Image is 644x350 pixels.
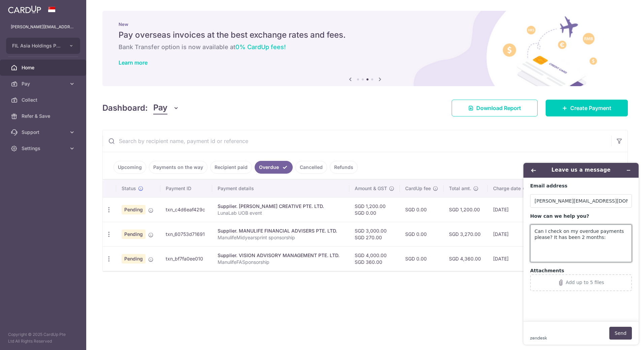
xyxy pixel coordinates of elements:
[114,161,146,174] a: Upcoming
[518,157,644,350] iframe: Find more information here
[160,197,212,222] td: txn_c4d6eaf429c
[218,259,344,266] p: ManulifeFASponsorship
[22,113,66,119] span: Refer & Save
[122,230,146,239] span: Pending
[210,161,252,174] a: Recipient paid
[349,246,400,271] td: SGD 4,000.00 SGD 360.00
[218,234,344,241] p: ManulifeMidyearsprint sponsorship
[153,102,167,114] span: Pay
[122,185,136,192] span: Status
[153,102,179,114] button: Pay
[449,185,471,192] span: Total amt.
[218,210,344,216] p: LunaLab UOB event
[218,228,344,234] div: Supplier. MANULIFE FINANCIAL ADVISERS PTE. LTD.
[295,161,327,174] a: Cancelled
[235,43,286,50] span: 0% CardUp fees!
[160,246,212,271] td: txn_bf7fa0ee010
[405,185,431,192] span: CardUp fee
[102,102,148,114] h4: Dashboard:
[452,100,538,116] a: Download Report
[102,11,628,86] img: International Invoice Banner
[22,97,66,103] span: Collect
[149,161,207,174] a: Payments on the way
[444,246,488,271] td: SGD 4,360.00
[11,24,75,30] p: [PERSON_NAME][EMAIL_ADDRESS][DOMAIN_NAME]
[15,5,29,11] span: Help
[488,222,535,246] td: [DATE]
[212,180,349,197] th: Payment details
[119,30,612,40] h5: Pay overseas invoices at the best exchange rates and fees.
[488,197,535,222] td: [DATE]
[349,197,400,222] td: SGD 1,200.00 SGD 0.00
[122,254,146,264] span: Pending
[488,246,535,271] td: [DATE]
[103,130,611,152] input: Search by recipient name, payment id or reference
[476,104,521,112] span: Download Report
[218,252,344,259] div: Supplier. VISION ADVISORY MANAGEMENT PTE. LTD.
[400,246,444,271] td: SGD 0.00
[12,42,62,49] span: FIL Asia Holdings Pte Limited
[355,185,387,192] span: Amount & GST
[22,80,66,87] span: Pay
[570,104,611,112] span: Create Payment
[119,59,148,66] a: Learn more
[22,129,66,136] span: Support
[330,161,358,174] a: Refunds
[493,185,521,192] span: Charge date
[8,5,41,13] img: CardUp
[119,22,612,27] p: New
[160,222,212,246] td: txn_60753d71691
[400,197,444,222] td: SGD 0.00
[119,43,612,51] h6: Bank Transfer option is now available at
[122,205,146,214] span: Pending
[255,161,293,174] a: Overdue
[6,38,80,54] button: FIL Asia Holdings Pte Limited
[218,203,344,210] div: Supplier. [PERSON_NAME] CREATIVE PTE. LTD.
[22,145,66,152] span: Settings
[22,64,66,71] span: Home
[546,100,628,116] a: Create Payment
[400,222,444,246] td: SGD 0.00
[444,197,488,222] td: SGD 1,200.00
[349,222,400,246] td: SGD 3,000.00 SGD 270.00
[160,180,212,197] th: Payment ID
[444,222,488,246] td: SGD 3,270.00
